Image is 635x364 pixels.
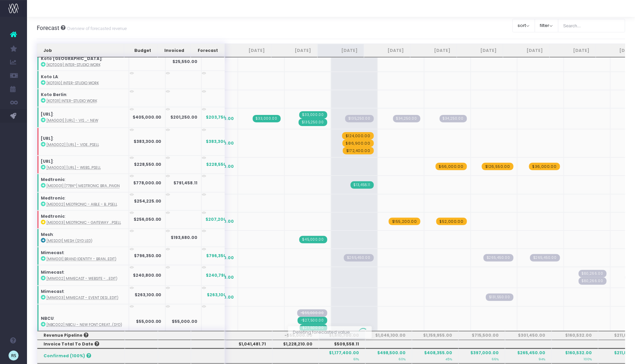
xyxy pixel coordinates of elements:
[8,351,19,361] img: images/default_profile_image.png
[513,19,535,32] button: sort
[288,326,358,338] span: Deleting forecasted value...
[535,19,558,32] button: filter
[558,19,626,32] input: Search...
[37,25,59,31] span: Forecast
[65,25,127,31] small: Overview of forecasted revenue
